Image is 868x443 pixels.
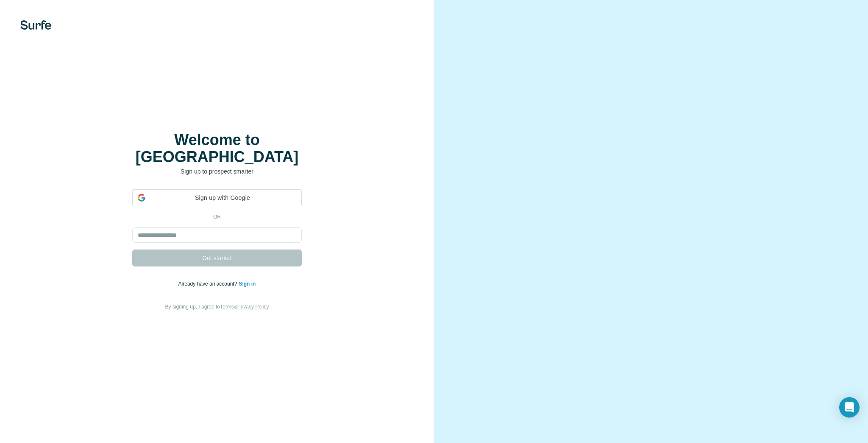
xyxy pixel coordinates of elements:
[220,304,234,310] a: Terms
[178,281,239,287] span: Already have an account?
[239,281,256,287] a: Sign in
[132,132,302,165] h1: Welcome to [GEOGRAPHIC_DATA]
[839,397,860,418] div: Open Intercom Messenger
[20,20,51,30] img: Surfe's logo
[149,193,296,202] span: Sign up with Google
[237,304,269,310] a: Privacy Policy
[132,189,302,206] div: Sign up with Google
[132,167,302,176] p: Sign up to prospect smarter
[165,304,269,310] span: By signing up, I agree to &
[203,213,231,221] p: or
